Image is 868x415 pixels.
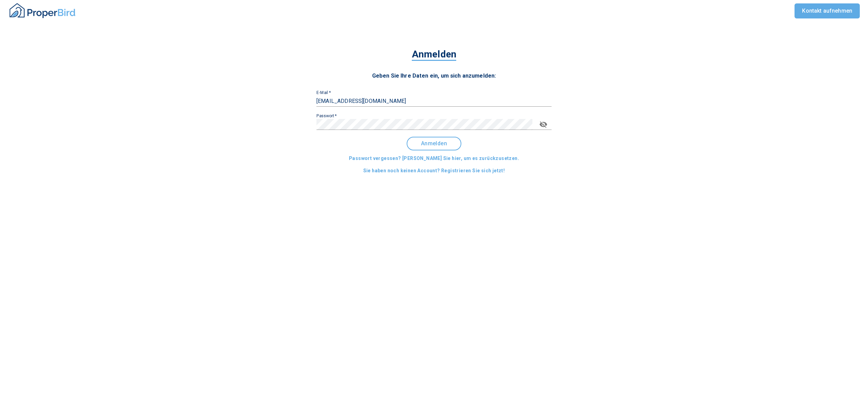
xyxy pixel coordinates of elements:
[316,114,337,118] label: Passwort
[795,3,860,18] a: Kontakt aufnehmen
[361,164,508,177] button: Sie haben noch keinen Account? Registrieren Sie sich jetzt!
[349,154,519,163] span: Passwort vergessen? [PERSON_NAME] Sie hier, um es zurückzusetzen.
[346,152,522,165] button: Passwort vergessen? [PERSON_NAME] Sie hier, um es zurückzusetzen.
[8,2,77,19] img: ProperBird Logo and Home Button
[413,140,455,147] span: Anmelden
[8,0,77,22] button: ProperBird Logo and Home Button
[412,49,456,61] span: Anmelden
[316,91,331,95] label: E-Mail
[407,137,461,150] button: Anmelden
[372,72,496,79] span: Geben Sie Ihre Daten ein, um sich anzumelden:
[363,166,505,175] span: Sie haben noch keinen Account? Registrieren Sie sich jetzt!
[535,116,552,133] button: toggle password visibility
[316,96,552,107] input: johndoe@example.com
